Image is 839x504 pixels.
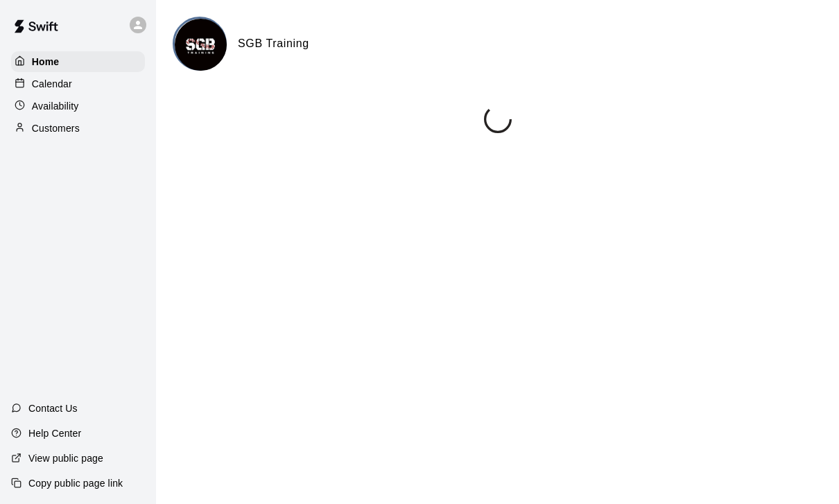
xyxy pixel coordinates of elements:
[11,51,145,72] a: Home
[32,121,80,135] p: Customers
[11,96,145,116] a: Availability
[32,55,60,69] p: Home
[238,35,309,53] h6: SGB Training
[32,77,72,91] p: Calendar
[175,19,227,71] img: SGB Training logo
[32,99,79,113] p: Availability
[28,426,81,440] p: Help Center
[11,73,145,94] a: Calendar
[11,118,145,139] a: Customers
[28,451,103,465] p: View public page
[28,401,78,415] p: Contact Us
[28,476,123,490] p: Copy public page link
